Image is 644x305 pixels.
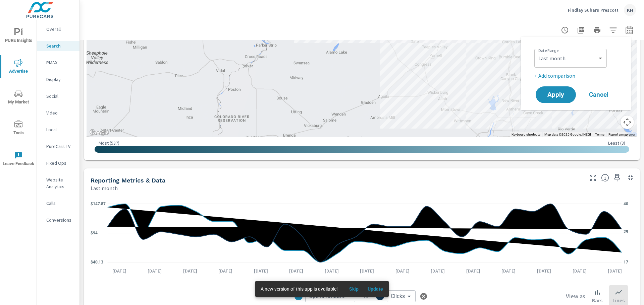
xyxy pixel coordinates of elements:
span: Clicks [391,293,405,300]
p: Fixed Ops [46,160,74,166]
p: [DATE] [603,268,627,274]
div: Conversions [37,215,79,225]
p: Last month [91,184,118,192]
span: Advertise [2,59,35,75]
p: Findlay Subaru Prescott [568,7,619,13]
button: Select Date Range [623,23,636,37]
p: [DATE] [108,268,131,274]
button: Keyboard shortcuts [512,132,540,137]
div: Overall [37,24,79,34]
span: Map data ©2025 Google, INEGI [544,133,591,136]
button: Apply [536,86,576,103]
div: Video [37,108,79,118]
p: [DATE] [568,268,591,274]
p: Video [46,109,74,116]
p: Display [46,76,74,83]
p: Search [46,43,74,49]
span: Skip [346,286,362,292]
a: Terms (opens in new tab) [595,133,604,136]
span: Understand Search data over time and see how metrics compare to each other. [601,174,609,182]
div: nav menu [0,20,37,174]
div: PureCars TV [37,141,79,151]
p: Bars [592,296,602,304]
span: Cancel [585,92,612,98]
span: Leave Feedback [2,151,35,168]
p: [DATE] [143,268,166,274]
div: Social [37,91,79,101]
p: Calls [46,200,74,207]
button: Make Fullscreen [588,172,598,183]
p: Overall [46,26,74,32]
span: My Market [2,90,35,106]
span: Tools [2,121,35,137]
p: + Add comparison [534,72,620,80]
a: Report a map error [608,133,635,136]
img: Google [88,128,110,137]
button: Apply Filters [606,23,620,37]
p: Most ( 537 ) [99,140,119,146]
span: A new version of this app is available! [261,286,338,292]
p: Local [46,126,74,133]
div: KH [624,4,636,16]
a: Open this area in Google Maps (opens a new window) [88,128,110,137]
p: PureCars TV [46,143,74,150]
text: 40 [624,202,628,206]
div: Search [37,41,79,51]
button: Minimize Widget [625,172,636,183]
button: Skip [343,284,365,294]
h6: View as [566,293,585,300]
p: [DATE] [178,268,202,274]
span: Apply [542,92,569,98]
div: Clicks [387,290,416,302]
p: Least ( 3 ) [608,140,625,146]
button: Update [365,284,386,294]
div: Website Analytics [37,175,79,192]
text: 29 [624,229,628,234]
p: [DATE] [355,268,379,274]
p: [DATE] [284,268,308,274]
button: "Export Report to PDF" [574,23,588,37]
p: [DATE] [214,268,237,274]
h5: Reporting Metrics & Data [91,177,165,184]
p: [DATE] [391,268,414,274]
span: PURE Insights [2,28,35,45]
p: Website Analytics [46,176,74,190]
p: [DATE] [426,268,449,274]
button: Map camera controls [621,116,634,129]
span: Save this to your personalized report [612,172,623,183]
text: 17 [624,260,628,264]
p: Conversions [46,217,74,223]
p: [DATE] [320,268,343,274]
p: [DATE] [532,268,556,274]
p: Lines [612,296,625,304]
div: Display [37,74,79,84]
text: $94 [91,231,98,235]
p: [DATE] [462,268,485,274]
div: Local [37,125,79,135]
p: PMAX [46,59,74,66]
div: Calls [37,198,79,208]
text: $147.87 [91,202,106,206]
div: Fixed Ops [37,158,79,168]
button: Print Report [590,23,604,37]
div: PMAX [37,58,79,68]
p: Social [46,93,74,99]
button: Cancel [579,86,619,103]
text: $40.13 [91,260,103,264]
span: Update [367,286,383,292]
p: [DATE] [497,268,520,274]
p: [DATE] [249,268,273,274]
